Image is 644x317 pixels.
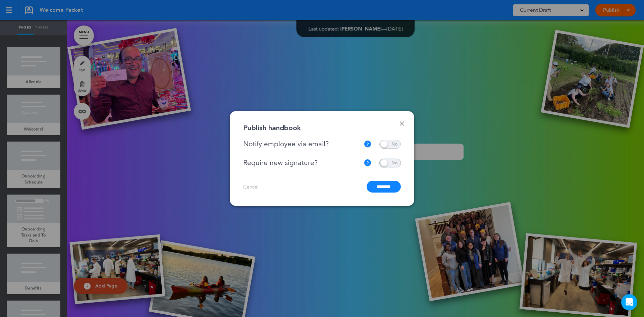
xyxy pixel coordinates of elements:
[243,140,364,149] div: Notify employee via email?
[621,294,637,310] div: Open Intercom Messenger
[364,159,372,167] img: tooltip_icon.svg
[243,159,360,167] div: Require new signature?
[243,183,259,190] a: Cancel
[399,121,404,126] a: Done
[364,140,372,148] img: tooltip_icon.svg
[243,124,301,131] div: Publish handbook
